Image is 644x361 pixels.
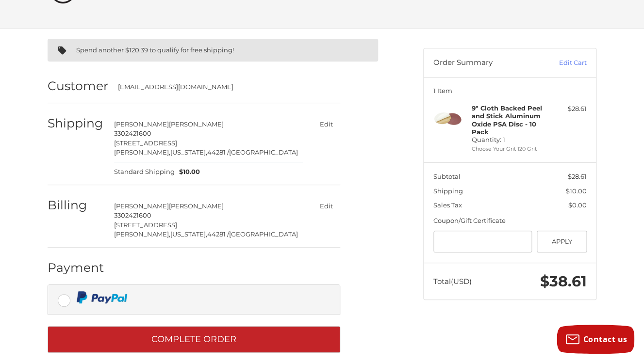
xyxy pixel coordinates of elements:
[433,58,538,68] h3: Order Summary
[538,58,587,68] a: Edit Cart
[433,201,462,209] span: Sales Tax
[312,117,340,131] button: Edit
[207,148,229,156] span: 44281 /
[170,230,207,238] span: [US_STATE],
[472,104,542,136] strong: 9" Cloth Backed Peel and Stick Aluminum Oxide PSA Disc - 10 Pack
[540,272,587,290] span: $38.61
[48,116,104,131] h2: Shipping
[48,78,108,94] h2: Customer
[537,231,587,252] button: Apply
[76,46,234,54] span: Spend another $120.39 to qualify for free shipping!
[583,334,627,345] span: Contact us
[175,167,200,177] span: $10.00
[433,216,587,226] div: Coupon/Gift Certificate
[433,187,463,195] span: Shipping
[48,326,340,353] button: Complete order
[114,211,151,219] span: 3302421600
[472,145,546,153] li: Choose Your Grit 120 Grit
[114,221,177,229] span: [STREET_ADDRESS]
[114,230,170,238] span: [PERSON_NAME],
[568,173,587,180] span: $28.61
[114,202,169,210] span: [PERSON_NAME]
[48,198,104,213] h2: Billing
[169,120,224,128] span: [PERSON_NAME]
[48,260,104,275] h2: Payment
[433,173,461,180] span: Subtotal
[169,202,224,210] span: [PERSON_NAME]
[114,139,177,147] span: [STREET_ADDRESS]
[433,231,532,252] input: Gift Certificate or Coupon Code
[207,230,229,238] span: 44281 /
[114,120,169,128] span: [PERSON_NAME]
[548,104,587,114] div: $28.61
[568,201,587,209] span: $0.00
[118,82,331,92] div: [EMAIL_ADDRESS][DOMAIN_NAME]
[114,167,175,177] span: Standard Shipping
[433,277,472,286] span: Total (USD)
[312,199,340,213] button: Edit
[114,129,151,137] span: 3302421600
[472,104,546,143] h4: Quantity: 1
[170,148,207,156] span: [US_STATE],
[433,87,587,94] h3: 1 Item
[566,187,587,195] span: $10.00
[114,148,170,156] span: [PERSON_NAME],
[77,291,128,303] img: PayPal icon
[229,148,298,156] span: [GEOGRAPHIC_DATA]
[557,325,634,354] button: Contact us
[229,230,298,238] span: [GEOGRAPHIC_DATA]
